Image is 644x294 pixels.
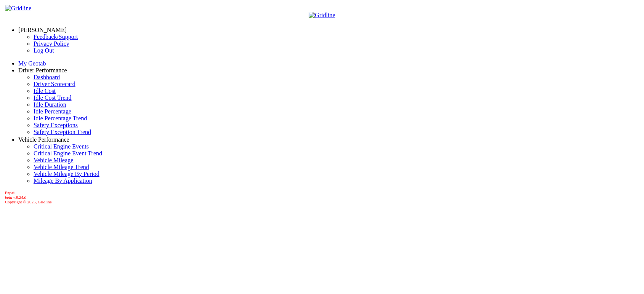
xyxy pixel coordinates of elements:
a: Idle Percentage Trend [34,115,87,121]
a: Vehicle Performance [18,136,69,143]
a: Driver Scorecard [34,81,75,87]
b: Pepsi [5,190,14,195]
a: Privacy Policy [34,40,69,47]
a: Vehicle Mileage [34,157,73,163]
a: Feedback/Support [34,34,78,40]
a: Safety Exception Trend [34,129,91,135]
a: Vehicle Mileage Trend [34,164,89,170]
a: Critical Engine Event Trend [34,150,102,157]
img: Gridline [309,12,335,19]
a: Idle Percentage [34,108,71,115]
img: Gridline [5,5,31,12]
a: My Geotab [18,60,46,67]
a: Log Out [34,47,54,54]
a: [PERSON_NAME] [18,27,67,33]
i: beta v.8.24.0 [5,195,26,200]
a: HOS Violations [34,136,72,142]
div: Copyright © 2025, Gridline [5,190,641,204]
a: Vehicle Mileage By Period [34,171,99,177]
a: Driver Performance [18,67,67,73]
a: Idle Cost Trend [34,94,72,101]
a: Idle Cost [34,88,56,94]
a: Dashboard [34,74,60,80]
a: Safety Exceptions [34,122,78,128]
a: Idle Duration [34,101,66,108]
a: Critical Engine Events [34,143,89,150]
a: Mileage By Application [34,177,92,184]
